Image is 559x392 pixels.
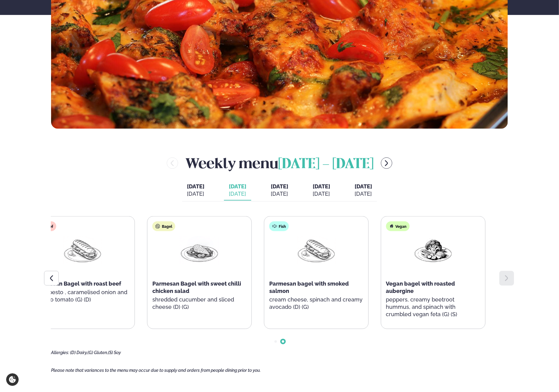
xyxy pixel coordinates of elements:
[269,280,349,294] span: Parmesan bagel with smoked salmon
[386,296,480,318] p: peppers, creamy beetroot hummus, and spinach with crumbled vegan feta (G) (S)
[51,350,69,355] span: Allergies:
[35,221,56,231] div: Beef
[152,296,247,311] p: shredded cucumber and sliced cheese (D) (G)
[63,236,102,264] img: Panini.png
[313,190,330,198] div: [DATE]
[274,340,277,343] span: Go to slide 1
[355,190,372,198] div: [DATE]
[35,289,130,303] p: basil pesto , caramelised onion and buffalo tomato (G) (D)
[108,350,121,355] span: (S) Soy
[282,340,284,343] span: Go to slide 2
[6,373,19,386] a: Cookie settings
[185,153,374,173] h2: Weekly menu
[269,221,289,231] div: Fish
[269,296,363,311] p: cream cheese, spinach and creamy avocado (D) (G)
[350,180,377,201] button: [DATE] [DATE]
[414,236,453,264] img: Vegan.png
[272,224,277,229] img: fish.svg
[187,183,204,190] span: [DATE]
[271,183,288,190] span: [DATE]
[88,350,108,355] span: (G) Gluten,
[35,280,121,287] span: Parmesan Bagel with roast beef
[297,236,336,264] img: Panini.png
[167,157,178,169] button: menu-btn-left
[271,190,288,198] div: [DATE]
[70,350,88,355] span: (D) Dairy,
[224,180,251,201] button: [DATE] [DATE]
[381,157,392,169] button: menu-btn-right
[355,183,372,190] span: [DATE]
[266,180,293,201] button: [DATE] [DATE]
[187,190,204,198] div: [DATE]
[182,180,209,201] button: [DATE] [DATE]
[229,183,246,190] span: [DATE]
[180,236,219,264] img: Chicken-breast.png
[308,180,335,201] button: [DATE] [DATE]
[386,280,455,294] span: Vegan bagel with roasted aubergine
[51,368,261,373] span: Please note that variances to the menu may occur due to supply and orders from people dining prio...
[229,190,246,198] div: [DATE]
[389,224,394,229] img: Vegan.svg
[152,280,241,294] span: Parmesan Bagel with sweet chilli chicken salad
[152,221,175,231] div: Bagel
[155,224,160,229] img: bagle-new-16px.svg
[386,221,410,231] div: Vegan
[313,183,330,190] span: [DATE]
[278,158,374,171] span: [DATE] - [DATE]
